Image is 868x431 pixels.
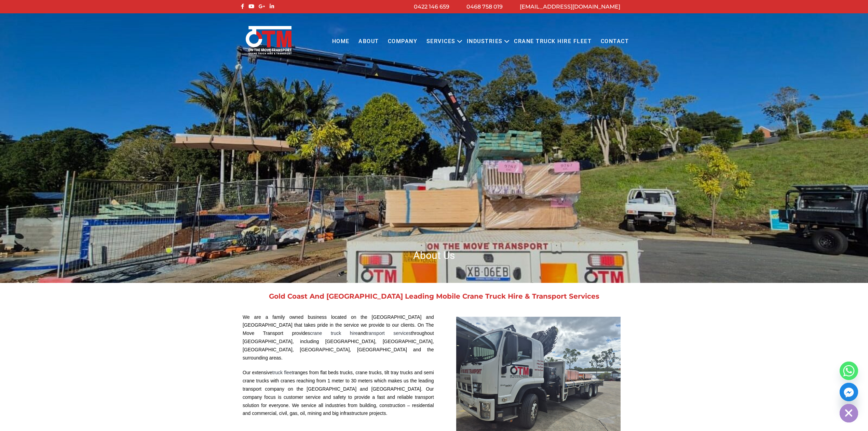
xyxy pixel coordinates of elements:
[244,25,293,55] img: Otmtransport
[462,32,507,51] a: Industries
[243,313,434,362] p: We are a family owned business located on the [GEOGRAPHIC_DATA] and [GEOGRAPHIC_DATA] that takes ...
[466,3,503,10] a: 0468 758 019
[383,32,422,51] a: COMPANY
[243,369,434,418] p: Our extensive ranges from flat beds trucks, crane trucks, tilt tray trucks and semi crane trucks ...
[272,370,293,375] a: truck fleet
[596,32,633,51] a: Contact
[269,292,599,300] a: Gold Coast And [GEOGRAPHIC_DATA] Leading Mobile Crane Truck Hire & Transport Services
[510,32,596,51] a: Crane Truck Hire Fleet
[840,362,858,380] a: Whatsapp
[366,330,411,336] a: transport services
[520,3,620,10] a: [EMAIL_ADDRESS][DOMAIN_NAME]
[327,32,354,51] a: Home
[840,383,858,401] a: Facebook_Messenger
[239,249,629,262] h1: About Us
[310,330,358,336] a: crane truck hire
[354,32,383,51] a: About
[422,32,460,51] a: Services
[414,3,449,10] a: 0422 146 659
